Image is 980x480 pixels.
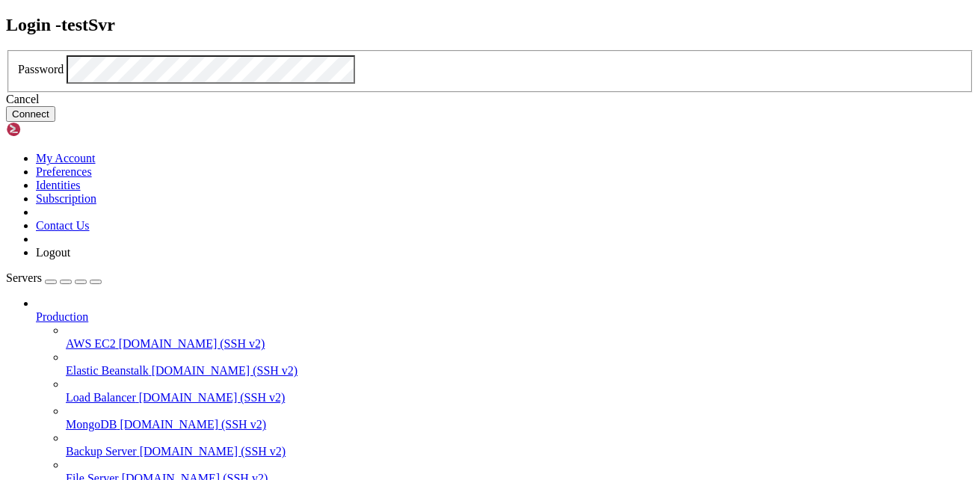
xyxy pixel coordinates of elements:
[66,404,974,431] li: MongoDB [DOMAIN_NAME] (SSH v2)
[36,219,90,232] a: Contact Us
[6,106,55,122] button: Connect
[66,391,136,404] span: Load Balancer
[36,246,70,259] a: Logout
[66,431,974,458] li: Backup Server [DOMAIN_NAME] (SSH v2)
[6,271,42,284] span: Servers
[66,337,116,350] span: AWS EC2
[6,15,974,35] h2: Login - testSvr
[6,122,92,137] img: Shellngn
[139,391,286,404] span: [DOMAIN_NAME] (SSH v2)
[152,364,298,377] span: [DOMAIN_NAME] (SSH v2)
[6,6,786,19] x-row: Connecting [TECHNICAL_ID]...
[36,310,974,324] a: Production
[6,271,102,284] a: Servers
[66,445,137,458] span: Backup Server
[36,165,92,178] a: Preferences
[119,337,265,350] span: [DOMAIN_NAME] (SSH v2)
[66,337,974,351] a: AWS EC2 [DOMAIN_NAME] (SSH v2)
[66,378,974,404] li: Load Balancer [DOMAIN_NAME] (SSH v2)
[36,179,81,191] a: Identities
[18,63,64,76] label: Password
[6,19,12,31] div: (0, 1)
[66,364,974,378] a: Elastic Beanstalk [DOMAIN_NAME] (SSH v2)
[66,351,974,378] li: Elastic Beanstalk [DOMAIN_NAME] (SSH v2)
[6,93,974,106] div: Cancel
[66,418,974,431] a: MongoDB [DOMAIN_NAME] (SSH v2)
[66,364,149,377] span: Elastic Beanstalk
[66,445,974,458] a: Backup Server [DOMAIN_NAME] (SSH v2)
[36,192,96,205] a: Subscription
[140,445,286,458] span: [DOMAIN_NAME] (SSH v2)
[36,310,88,323] span: Production
[120,418,266,431] span: [DOMAIN_NAME] (SSH v2)
[66,391,974,404] a: Load Balancer [DOMAIN_NAME] (SSH v2)
[66,324,974,351] li: AWS EC2 [DOMAIN_NAME] (SSH v2)
[36,152,96,164] a: My Account
[66,418,117,431] span: MongoDB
